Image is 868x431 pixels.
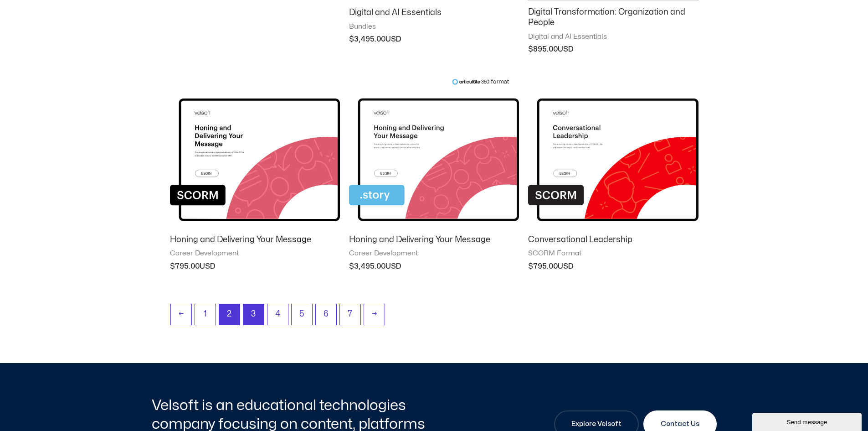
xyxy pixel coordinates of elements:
a: Page 6 [316,304,336,325]
a: Page 4 [267,304,288,325]
bdi: 3,495.00 [349,263,385,270]
h2: Digital and AI Essentials [349,7,519,18]
span: $ [349,36,354,43]
bdi: 795.00 [528,263,558,270]
bdi: 3,495.00 [349,36,385,43]
a: Honing and Delivering Your Message [170,234,340,249]
a: → [364,304,385,325]
h2: Honing and Delivering Your Message [170,234,340,245]
span: $ [528,263,533,270]
a: Digital and AI Essentials [349,7,519,22]
span: Bundles [349,22,519,31]
span: Career Development [349,249,519,258]
a: Page 1 [195,304,216,325]
img: Conversational Leadership [528,78,698,227]
span: $ [170,263,175,270]
h2: Conversational Leadership [528,234,698,245]
a: Honing and Delivering Your Message [349,234,519,249]
a: ← [171,304,191,325]
a: Page 3 [243,304,264,325]
a: Page 7 [340,304,360,325]
bdi: 895.00 [528,46,558,53]
iframe: chat widget [752,411,863,431]
a: Page 5 [292,304,312,325]
span: Explore Velsoft [571,419,621,430]
img: Honing and Delivering Your Message [349,78,519,227]
h2: Honing and Delivering Your Message [349,234,519,245]
a: Conversational Leadership [528,234,698,249]
h2: Digital Transformation: Organization and People [528,7,698,28]
a: Digital Transformation: Organization and People [528,7,698,32]
span: Digital and AI Essentials [528,32,698,42]
span: Page 2 [219,304,240,325]
span: Career Development [170,249,340,258]
span: $ [349,263,354,270]
span: Contact Us [661,419,699,430]
nav: Product Pagination [170,304,699,330]
img: Honing and Delivering Your Message [170,78,340,227]
span: $ [528,46,533,53]
span: SCORM Format [528,249,698,258]
bdi: 795.00 [170,263,200,270]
